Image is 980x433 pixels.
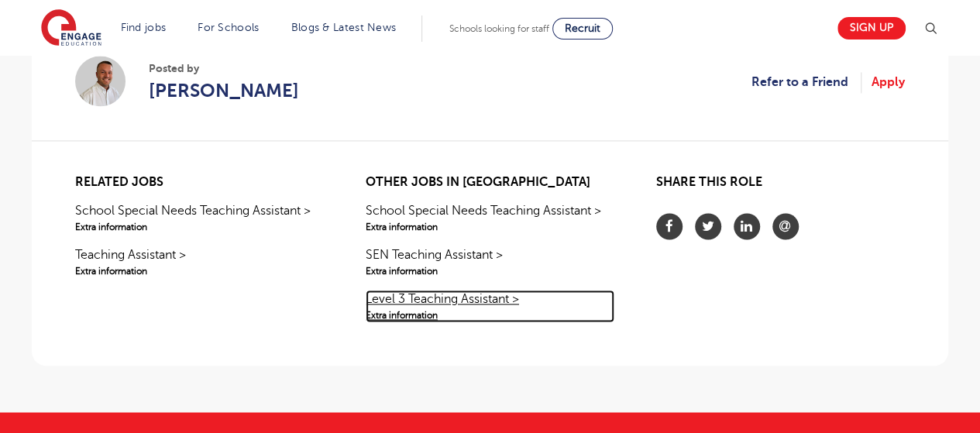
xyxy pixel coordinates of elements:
[75,175,324,190] h2: Related jobs
[552,18,613,40] a: Recruit
[751,72,861,92] a: Refer to a Friend
[449,23,549,34] span: Schools looking for staff
[366,308,614,322] span: Extra information
[198,22,259,33] a: For Schools
[565,22,600,34] span: Recruit
[149,77,299,105] a: [PERSON_NAME]
[149,60,299,77] span: Posted by
[872,72,905,92] a: Apply
[366,290,614,322] a: Level 3 Teaching Assistant >Extra information
[41,9,101,48] img: Engage Education
[366,201,614,234] a: School Special Needs Teaching Assistant >Extra information
[656,175,905,198] h2: Share this role
[366,175,614,190] h2: Other jobs in [GEOGRAPHIC_DATA]
[366,264,614,278] span: Extra information
[75,220,324,234] span: Extra information
[121,22,167,33] a: Find jobs
[366,246,614,278] a: SEN Teaching Assistant >Extra information
[291,22,397,33] a: Blogs & Latest News
[366,220,614,234] span: Extra information
[75,201,324,234] a: School Special Needs Teaching Assistant >Extra information
[75,264,324,278] span: Extra information
[75,246,324,278] a: Teaching Assistant >Extra information
[837,17,906,40] a: Sign up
